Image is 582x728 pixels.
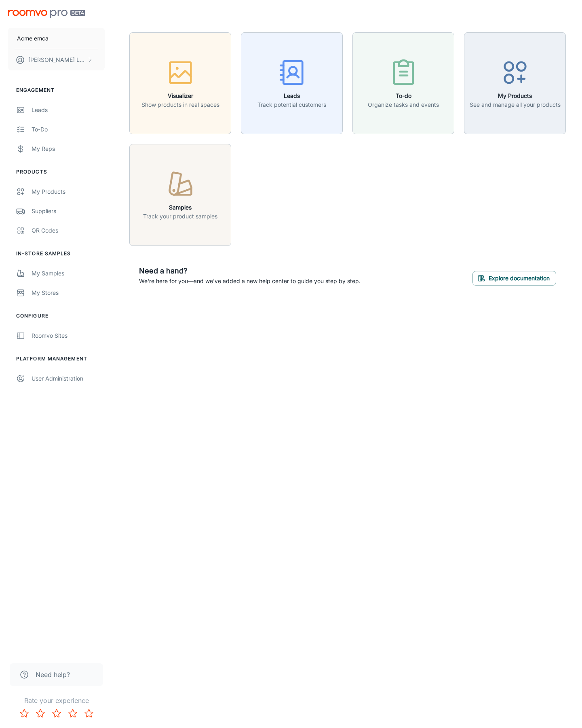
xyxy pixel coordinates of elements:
[241,78,343,87] a: LeadsTrack potential customers
[129,190,231,198] a: SamplesTrack your product samples
[241,32,343,134] button: LeadsTrack potential customers
[257,91,326,100] h6: Leads
[32,269,105,278] div: My Samples
[32,144,105,153] div: My Reps
[472,273,556,281] a: Explore documentation
[129,144,231,246] button: SamplesTrack your product samples
[368,100,439,109] p: Organize tasks and events
[143,203,217,212] h6: Samples
[352,32,454,134] button: To-doOrganize tasks and events
[470,91,561,100] h6: My Products
[464,32,566,134] button: My ProductsSee and manage all your products
[8,10,85,18] img: Roomvo PRO Beta
[139,277,361,286] p: We're here for you—and we've added a new help center to guide you step by step.
[141,91,219,100] h6: Visualizer
[352,78,454,87] a: To-doOrganize tasks and events
[32,226,105,235] div: QR Codes
[28,55,85,64] p: [PERSON_NAME] Leaptools
[464,78,566,87] a: My ProductsSee and manage all your products
[141,100,219,109] p: Show products in real spaces
[472,271,556,286] button: Explore documentation
[32,106,105,114] div: Leads
[32,187,105,196] div: My Products
[8,49,105,70] button: [PERSON_NAME] Leaptools
[32,288,105,297] div: My Stores
[17,34,48,43] p: Acme emca
[139,265,361,277] h6: Need a hand?
[32,125,105,134] div: To-do
[257,100,326,109] p: Track potential customers
[32,207,105,216] div: Suppliers
[368,91,439,100] h6: To-do
[470,100,561,109] p: See and manage all your products
[143,212,217,221] p: Track your product samples
[8,28,105,49] button: Acme emca
[129,32,231,134] button: VisualizerShow products in real spaces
